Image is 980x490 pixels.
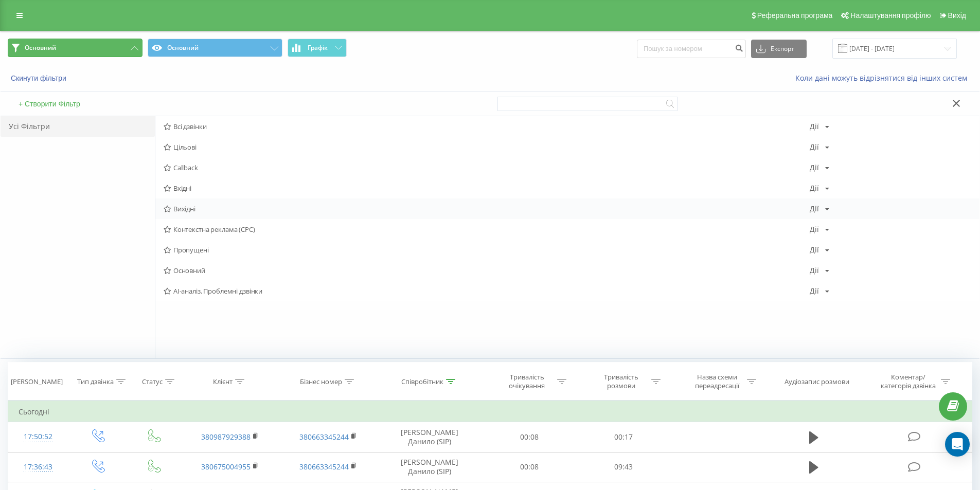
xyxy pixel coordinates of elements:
span: AI-аналіз. Проблемні дзвінки [164,287,810,295]
button: Графік [288,39,347,57]
span: Вихідні [164,205,810,212]
div: Дії [810,123,819,130]
a: 380663345244 [299,432,349,442]
div: [PERSON_NAME] [11,377,63,386]
div: Назва схеми переадресації [689,373,744,390]
div: Усі Фільтри [1,116,155,137]
span: Вхідні [164,185,810,192]
div: Клієнт [213,377,233,386]
div: 17:36:43 [19,457,58,477]
button: Основний [148,39,282,57]
span: Вихід [948,11,966,20]
div: Дії [810,226,819,233]
button: Закрити [949,99,964,110]
div: Дії [810,287,819,295]
button: Скинути фільтри [8,74,72,83]
span: Налаштування профілю [850,11,931,20]
td: [PERSON_NAME] Данило (SIP) [377,452,483,482]
span: Callback [164,164,810,171]
td: Сьогодні [8,402,972,422]
span: Всі дзвінки [164,123,810,130]
div: Open Intercom Messenger [945,432,970,457]
span: Цільові [164,143,810,151]
a: 380987929388 [201,432,251,442]
div: Дії [810,164,819,171]
div: Дії [810,246,819,253]
div: Статус [142,377,163,386]
button: Експорт [751,40,807,58]
td: 00:08 [483,422,577,452]
td: 09:43 [577,452,671,482]
span: Графік [308,44,328,51]
div: Дії [810,267,819,274]
div: Тривалість очікування [500,373,555,390]
div: Дії [810,205,819,212]
td: [PERSON_NAME] Данило (SIP) [377,422,483,452]
div: Дії [810,185,819,192]
td: 00:17 [577,422,671,452]
div: Співробітник [401,377,443,386]
span: Реферальна програма [757,11,833,20]
div: Аудіозапис розмови [785,377,849,386]
input: Пошук за номером [637,40,746,58]
div: Бізнес номер [300,377,342,386]
span: Контекстна реклама (CPC) [164,226,810,233]
a: 380663345244 [299,462,349,471]
button: + Створити Фільтр [15,99,83,108]
div: Тип дзвінка [77,377,114,386]
span: Пропущені [164,246,810,253]
span: Основний [164,267,810,274]
div: Тривалість розмови [594,373,649,390]
a: 380675004955 [201,462,251,471]
a: Коли дані можуть відрізнятися вiд інших систем [795,73,972,83]
span: Основний [25,44,56,52]
div: 17:50:52 [19,427,58,447]
div: Дії [810,143,819,151]
div: Коментар/категорія дзвінка [878,373,938,390]
td: 00:08 [483,452,577,482]
button: Основний [8,39,142,57]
